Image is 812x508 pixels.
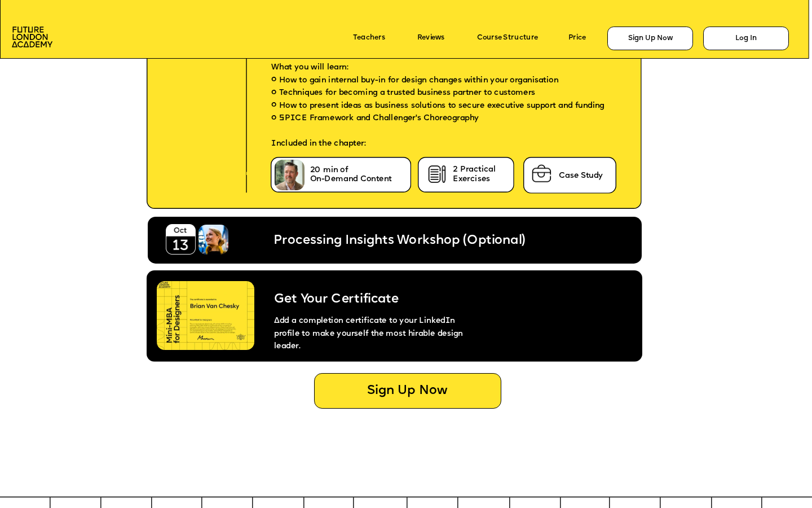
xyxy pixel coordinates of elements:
img: image-cb722855-f231-420d-ba86-ef8a9b8709e7.png [425,163,449,186]
a: Reviews [417,34,444,42]
p: Included in the chapter: [255,138,615,159]
img: image-75ee59ac-5515-4aba-aadc-0d7dfe35305c.png [529,162,553,185]
span: Processing Insights Workshop (Optional) [273,234,525,247]
span: How to present ideas as business solutions to secure executive support and funding [279,100,604,113]
span: 2 Practical Exercises [453,166,496,183]
span: Add a completion certificate to your LinkedIn profile to make yourself the most hirable design le... [275,318,466,351]
a: Course Structure [477,34,538,42]
img: image-aac980e9-41de-4c2d-a048-f29dd30a0068.png [12,27,52,47]
span: SPICE Framework and Challenger's Choreography [279,112,479,125]
p: What you will learn: [255,50,615,75]
span: Get Your Certificate [275,293,399,306]
img: image-5eff7972-b641-4d53-8fb9-5cdc1cd91417.png [166,224,196,254]
a: Teachers [353,34,385,42]
span: How to gain internal buy-in for design changes within your organisation [279,75,558,87]
span: 20 min of On-Demand Content [310,167,392,183]
span: Techniques for becoming a trusted business partner to customers [279,87,535,100]
a: Price [568,34,586,42]
span: Case Study [559,172,603,179]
